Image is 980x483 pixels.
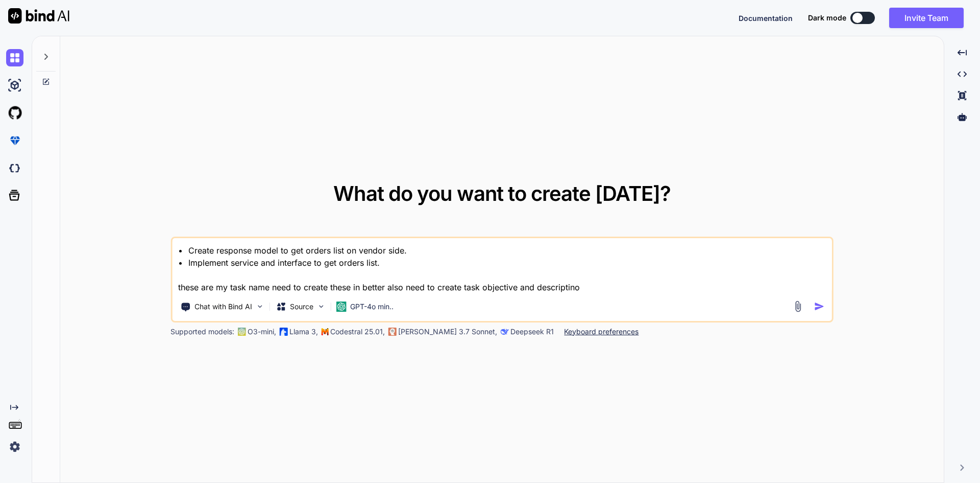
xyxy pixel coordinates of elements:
[194,302,252,312] p: Chat with Bind AI
[792,301,804,312] img: attachment
[6,438,23,455] img: settings
[6,77,23,94] img: ai-studio
[290,302,313,312] p: Source
[8,8,69,24] img: Bind AI
[814,301,825,312] img: icon
[739,13,793,24] button: Documentation
[170,327,234,337] p: Supported models:
[316,302,325,311] img: Pick Models
[289,327,318,337] p: Llama 3,
[237,328,246,336] img: GPT-4
[388,328,396,336] img: claude
[248,327,276,337] p: O3-mini,
[739,14,793,22] span: Documentation
[6,159,23,177] img: darkCloudIdeIcon
[564,327,639,337] p: Keyboard preferences
[6,132,23,149] img: premium
[336,302,346,312] img: GPT-4o mini
[255,302,264,311] img: Pick Tools
[6,49,23,66] img: chat
[510,327,554,337] p: Deepseek R1
[6,104,23,122] img: githubLight
[398,327,497,337] p: [PERSON_NAME] 3.7 Sonnet,
[889,8,964,28] button: Invite Team
[350,302,394,312] p: GPT-4o min..
[321,328,328,335] img: Mistral-AI
[330,327,385,337] p: Codestral 25.01,
[808,13,846,23] span: Dark mode
[279,328,287,336] img: Llama2
[172,238,832,293] textarea: • Create response model to get orders list on vendor side. • Implement service and interface to g...
[500,328,508,336] img: claude
[333,181,671,206] span: What do you want to create [DATE]?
